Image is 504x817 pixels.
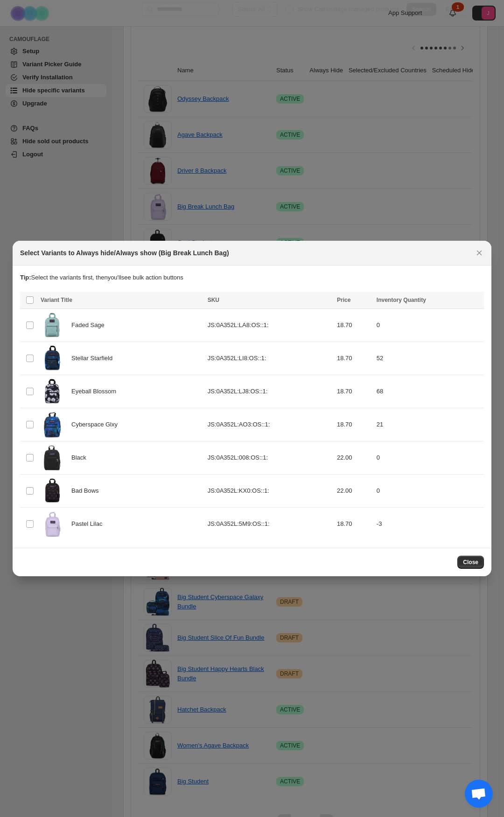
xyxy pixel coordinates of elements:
[20,273,484,282] p: Select the variants first, then you'll see bulk action buttons
[205,408,334,441] td: JS:0A352L:AO3:OS::1:
[465,780,493,808] a: Open chat
[20,274,31,281] strong: Tip:
[374,308,484,342] td: 0
[41,345,64,372] img: JS0A352LLI8-FRONT.webp
[374,475,484,508] td: 0
[71,519,107,529] span: Pastel Lilac
[374,375,484,408] td: 68
[20,248,229,258] h2: Select Variants to Always hide/Always show (Big Break Lunch Bag)
[41,312,64,339] img: JS0A352LLA8-FRONT.webp
[337,297,350,303] span: Price
[473,246,486,259] button: Close
[334,408,374,441] td: 18.70
[374,342,484,375] td: 52
[41,477,64,504] img: JS0A352LKX0-FRONT.webp
[463,559,478,566] span: Close
[334,441,374,475] td: 22.00
[41,411,64,438] img: JS0A352LAO3-FRONT.webp
[205,375,334,408] td: JS:0A352L:LJ8:OS::1:
[374,441,484,475] td: 0
[205,508,334,541] td: JS:0A352L:5M9:OS::1:
[374,508,484,541] td: -3
[41,297,72,303] span: Variant Title
[208,297,219,303] span: SKU
[334,375,374,408] td: 18.70
[334,508,374,541] td: 18.70
[41,510,64,538] img: JS0A352L5M9-FRONT.webp
[71,486,104,496] span: Bad Bows
[377,297,426,303] span: Inventory Quantity
[71,420,123,429] span: Cyberspace Glxy
[71,453,91,462] span: Black
[374,408,484,441] td: 21
[334,342,374,375] td: 18.70
[205,475,334,508] td: JS:0A352L:KX0:OS::1:
[334,308,374,342] td: 18.70
[71,354,118,363] span: Stellar Starfield
[41,378,64,405] img: JS0A352LLJ8-FRONT.webp
[205,441,334,475] td: JS:0A352L:008:OS::1:
[205,308,334,342] td: JS:0A352L:LA8:OS::1:
[205,342,334,375] td: JS:0A352L:LI8:OS::1:
[457,556,484,569] button: Close
[71,387,121,396] span: Eyeball Blossom
[41,444,64,471] img: JS0A352L008-FRONT.webp
[71,321,110,330] span: Faded Sage
[334,475,374,508] td: 22.00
